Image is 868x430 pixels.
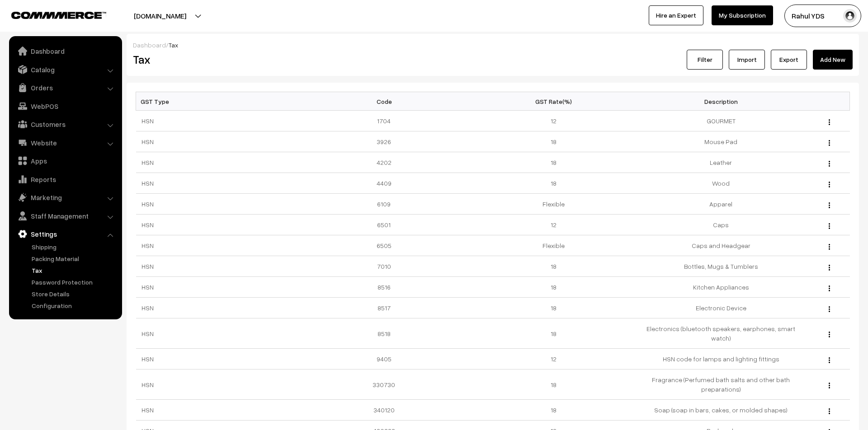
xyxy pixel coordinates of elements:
[771,50,807,70] a: Export
[29,242,119,252] a: Shipping
[136,400,303,421] td: HSN
[303,256,470,277] td: 7010
[470,215,637,235] td: 12
[637,256,805,277] td: Bottles, Mugs & Tumblers
[303,400,470,421] td: 340120
[813,50,853,70] a: Add New
[637,400,805,421] td: Soap (soap in bars, cakes, or molded shapes)
[470,111,637,131] td: 12
[829,265,830,271] img: Menu
[637,173,805,194] td: Wood
[11,171,119,187] a: Reports
[843,9,857,23] img: user
[136,111,303,131] td: HSN
[637,318,805,349] td: Electronics (bluetooth speakers, earphones, smart watch)
[303,194,470,215] td: 6109
[470,194,637,215] td: Flexible
[29,289,119,299] a: Store Details
[303,173,470,194] td: 4409
[29,254,119,263] a: Packing Material
[136,349,303,369] td: HSN
[11,79,119,96] a: Orders
[637,369,805,400] td: Fragrance (Perfumed bath salts and other bath preparations)
[29,266,119,275] a: Tax
[303,318,470,349] td: 8518
[11,189,119,206] a: Marketing
[829,383,830,388] img: Menu
[136,256,303,277] td: HSN
[829,140,830,146] img: Menu
[729,50,765,70] a: Import
[11,98,119,114] a: WebPOS
[133,52,486,66] h2: Tax
[470,92,637,111] th: GST Rate(%)
[136,215,303,235] td: HSN
[11,116,119,132] a: Customers
[102,5,218,27] button: [DOMAIN_NAME]
[303,152,470,173] td: 4202
[303,349,470,369] td: 9405
[136,173,303,194] td: HSN
[829,332,830,337] img: Menu
[637,111,805,131] td: GOURMET
[637,131,805,152] td: Mouse Pad
[470,298,637,318] td: 18
[637,277,805,298] td: Kitchen Appliances
[637,152,805,173] td: Leather
[470,256,637,277] td: 18
[11,135,119,151] a: Website
[829,119,830,125] img: Menu
[829,223,830,229] img: Menu
[303,298,470,318] td: 8517
[303,277,470,298] td: 8516
[829,244,830,250] img: Menu
[637,235,805,256] td: Caps and Headgear
[29,301,119,310] a: Configuration
[303,92,470,111] th: Code
[637,215,805,235] td: Caps
[712,5,773,25] a: My Subscription
[303,215,470,235] td: 6501
[136,194,303,215] td: HSN
[829,408,830,414] img: Menu
[136,277,303,298] td: HSN
[470,152,637,173] td: 18
[11,12,106,19] img: COMMMERCE
[829,182,830,187] img: Menu
[11,43,119,59] a: Dashboard
[649,5,703,25] a: Hire an Expert
[829,357,830,363] img: Menu
[136,369,303,400] td: HSN
[829,202,830,208] img: Menu
[829,161,830,167] img: Menu
[133,41,166,49] a: Dashboard
[303,369,470,400] td: 330730
[303,235,470,256] td: 6505
[11,61,119,78] a: Catalog
[136,298,303,318] td: HSN
[637,298,805,318] td: Electronic Device
[470,349,637,369] td: 12
[470,369,637,400] td: 18
[11,9,90,20] a: COMMMERCE
[470,131,637,152] td: 18
[303,111,470,131] td: 1704
[637,194,805,215] td: Apparel
[303,131,470,152] td: 3926
[136,131,303,152] td: HSN
[136,92,303,111] th: GST Type
[829,285,830,291] img: Menu
[11,153,119,169] a: Apps
[784,5,861,27] button: Rahul YDS
[829,306,830,312] img: Menu
[11,208,119,224] a: Staff Management
[637,349,805,369] td: HSN code for lamps and lighting fittings
[136,152,303,173] td: HSN
[470,173,637,194] td: 18
[136,318,303,349] td: HSN
[29,277,119,287] a: Password Protection
[11,226,119,242] a: Settings
[470,318,637,349] td: 18
[687,50,723,70] a: Filter
[136,235,303,256] td: HSN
